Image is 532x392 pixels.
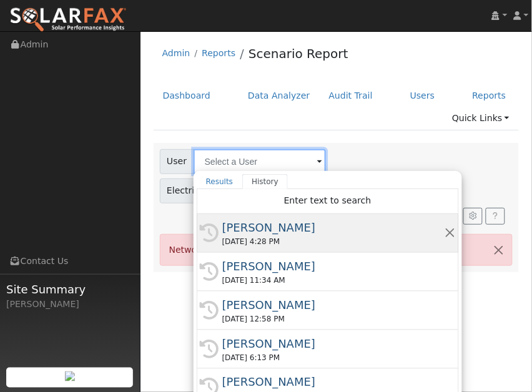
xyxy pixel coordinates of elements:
div: [DATE] 11:34 AM [222,275,445,286]
div: [PERSON_NAME] [222,296,445,313]
div: [DATE] 4:28 PM [222,236,445,247]
div: [DATE] 12:58 PM [222,313,445,325]
i: History [200,223,219,242]
a: Help Link [486,208,505,225]
div: [PERSON_NAME] [6,298,134,311]
div: [PERSON_NAME] [222,258,445,275]
button: Remove this history [445,226,456,239]
div: [DATE] 6:13 PM [222,352,445,363]
a: Admin [162,48,190,58]
a: Audit Trail [320,84,382,107]
a: Reports [202,48,235,58]
span: Network Error [169,245,230,255]
div: [PERSON_NAME] [222,335,445,352]
img: retrieve [65,371,75,381]
a: Reports [463,84,516,107]
a: Quick Links [443,107,519,130]
i: History [200,262,219,281]
div: [PERSON_NAME] [222,374,445,391]
a: Dashboard [154,84,220,107]
div: [PERSON_NAME] [222,219,445,236]
i: History [200,301,219,320]
button: Settings [463,208,483,225]
input: Select a User [194,149,326,174]
span: Enter text to search [284,195,372,205]
a: Scenario Report [249,46,348,61]
span: Electricity Usage [160,179,248,203]
img: SolarFax [9,7,127,33]
span: Site Summary [6,281,134,298]
a: Data Analyzer [239,84,320,107]
button: Close [486,235,512,265]
i: History [200,340,219,358]
a: History [242,174,288,189]
span: User [160,149,194,174]
a: Results [197,174,243,189]
a: Users [401,84,445,107]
